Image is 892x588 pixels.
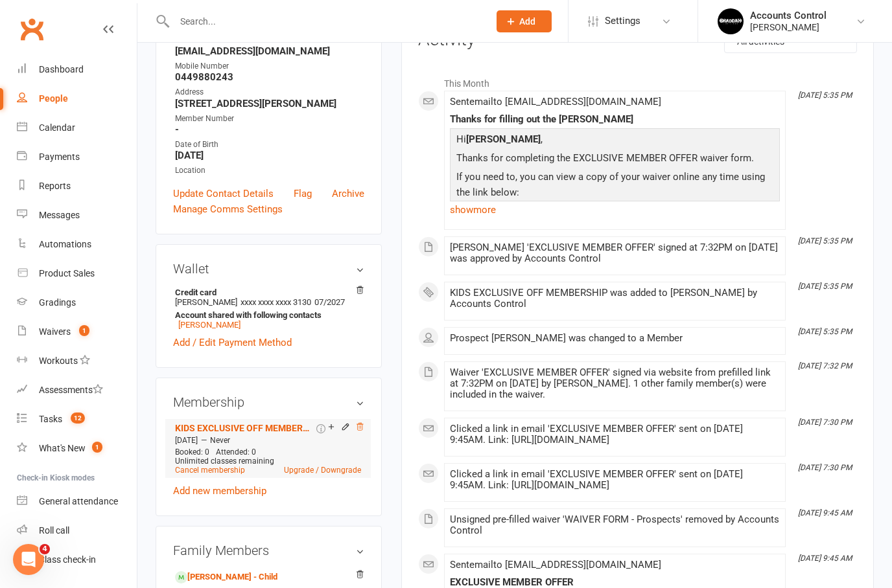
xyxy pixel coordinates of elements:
[519,16,535,27] span: Add
[17,288,137,317] a: Gradings
[17,317,137,346] a: Waivers 1
[750,10,827,21] div: Accounts Control
[450,577,780,588] div: EXCLUSIVE MEMBER OFFER
[175,60,364,73] div: Mobile Number
[453,131,777,150] p: Hi ,
[173,286,364,332] li: [PERSON_NAME]
[798,508,852,517] i: [DATE] 9:45 AM
[798,463,852,472] i: [DATE] 7:30 PM
[39,525,69,536] div: Roll call
[453,150,777,169] p: Thanks for completing the EXCLUSIVE MEMBER OFFER waiver form.
[450,288,780,310] div: KIDS EXCLUSIVE OFF MEMBERSHIP was added to [PERSON_NAME] by Accounts Control
[17,55,137,84] a: Dashboard
[450,559,661,571] span: Sent email to [EMAIL_ADDRESS][DOMAIN_NAME]
[39,210,80,220] div: Messages
[175,457,274,466] span: Unlimited classes remaining
[39,122,75,133] div: Calendar
[798,418,852,427] i: [DATE] 7:30 PM
[17,405,137,434] a: Tasks 12
[466,133,541,145] strong: [PERSON_NAME]
[241,297,311,307] span: xxxx xxxx xxxx 3130
[17,113,137,142] a: Calendar
[450,424,780,446] div: Clicked a link in email 'EXCLUSIVE MEMBER OFFER' sent on [DATE] 9:45AM. Link: [URL][DOMAIN_NAME]
[450,114,780,125] div: Thanks for filling out the [PERSON_NAME]
[497,10,552,32] button: Add
[39,496,118,506] div: General attendance
[71,413,85,424] span: 12
[798,554,852,563] i: [DATE] 9:45 AM
[175,139,364,151] div: Date of Birth
[39,356,78,366] div: Workouts
[450,96,661,107] span: Sent email to [EMAIL_ADDRESS][DOMAIN_NAME]
[173,395,364,409] h3: Membership
[418,30,857,50] h3: Activity
[175,447,209,457] span: Booked: 0
[798,327,852,336] i: [DATE] 5:35 PM
[173,186,274,201] a: Update Contact Details
[175,86,364,98] div: Address
[39,181,71,191] div: Reports
[17,201,137,230] a: Messages
[175,423,314,433] a: KIDS EXCLUSIVE OFF MEMBERSHIP
[17,259,137,288] a: Product Sales
[798,361,852,370] i: [DATE] 7:32 PM
[450,333,780,344] div: Prospect [PERSON_NAME] was changed to a Member
[39,93,68,104] div: People
[605,6,640,36] span: Settings
[17,434,137,463] a: What's New1
[17,545,137,574] a: Class kiosk mode
[170,12,480,30] input: Search...
[450,469,780,491] div: Clicked a link in email 'EXCLUSIVE MEMBER OFFER' sent on [DATE] 9:45AM. Link: [URL][DOMAIN_NAME]
[450,201,780,219] a: show more
[210,436,230,445] span: Never
[172,435,364,446] div: —
[175,150,364,161] strong: [DATE]
[173,201,283,217] a: Manage Comms Settings
[39,268,95,278] div: Product Sales
[798,236,852,245] i: [DATE] 5:35 PM
[175,45,364,57] strong: [EMAIL_ADDRESS][DOMAIN_NAME]
[16,13,48,45] a: Clubworx
[17,487,137,516] a: General attendance kiosk mode
[450,367,780,400] div: Waiver 'EXCLUSIVE MEMBER OFFER' signed via website from prefilled link at 7:32PM on [DATE] by [PE...
[332,186,364,201] a: Archive
[17,172,137,201] a: Reports
[79,325,89,336] span: 1
[39,326,71,337] div: Waivers
[450,242,780,264] div: [PERSON_NAME] 'EXCLUSIVE MEMBER OFFER' signed at 7:32PM on [DATE] was approved by Accounts Control
[294,186,312,201] a: Flag
[798,91,852,100] i: [DATE] 5:35 PM
[175,310,358,320] strong: Account shared with following contacts
[17,142,137,172] a: Payments
[173,543,364,558] h3: Family Members
[17,230,137,259] a: Automations
[17,516,137,545] a: Roll call
[450,514,780,536] div: Unsigned pre-filled waiver 'WAIVER FORM - Prospects' removed by Accounts Control
[39,297,76,308] div: Gradings
[13,544,44,575] iframe: Intercom live chat
[314,297,345,307] span: 07/2027
[798,282,852,291] i: [DATE] 5:35 PM
[17,84,137,113] a: People
[39,64,84,74] div: Dashboard
[418,70,857,91] li: This Month
[175,164,364,177] div: Location
[173,485,266,497] a: Add new membership
[175,98,364,109] strong: [STREET_ADDRESS][PERSON_NAME]
[40,544,50,554] span: 4
[453,169,777,203] p: If you need to, you can view a copy of your waiver online any time using the link below:
[750,21,827,33] div: [PERSON_NAME]
[175,436,198,445] span: [DATE]
[175,571,277,584] a: [PERSON_NAME] - Child
[39,152,80,162] div: Payments
[39,554,96,565] div: Class check-in
[175,288,358,297] strong: Credit card
[39,385,103,395] div: Assessments
[175,124,364,135] strong: -
[175,113,364,125] div: Member Number
[39,414,62,424] div: Tasks
[173,335,292,350] a: Add / Edit Payment Method
[216,447,256,457] span: Attended: 0
[178,320,241,330] a: [PERSON_NAME]
[173,262,364,276] h3: Wallet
